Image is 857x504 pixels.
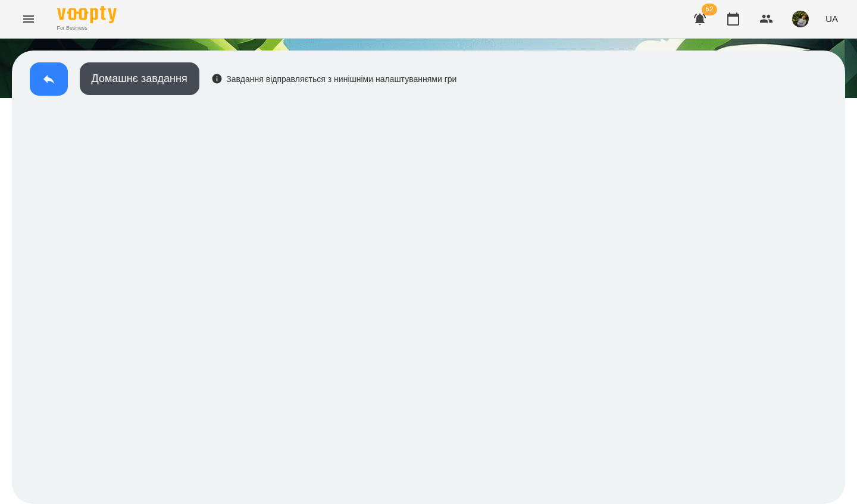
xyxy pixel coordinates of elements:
[57,24,117,32] span: For Business
[821,8,843,30] button: UA
[57,6,117,23] img: Voopty Logo
[702,4,717,15] span: 62
[80,62,199,95] button: Домашнє завдання
[14,5,43,33] button: Menu
[825,12,838,25] span: UA
[211,73,457,85] div: Завдання відправляється з нинішніми налаштуваннями гри
[792,11,809,27] img: b75e9dd987c236d6cf194ef640b45b7d.jpg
